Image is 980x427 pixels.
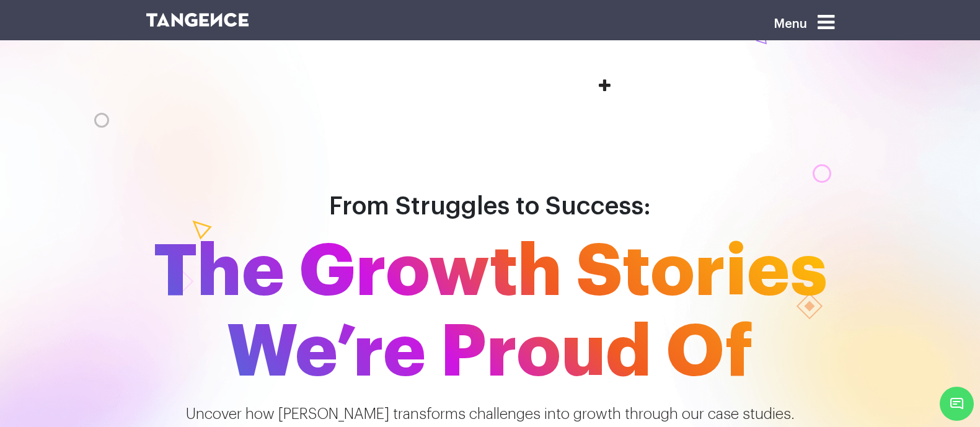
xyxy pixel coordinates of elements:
p: Uncover how [PERSON_NAME] transforms challenges into growth through our case studies. [146,403,834,425]
span: The Growth Stories We’re Proud Of [137,232,844,393]
img: logo SVG [146,13,249,27]
span: From Struggles to Success: [329,194,651,219]
span: Chat Widget [940,387,974,421]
